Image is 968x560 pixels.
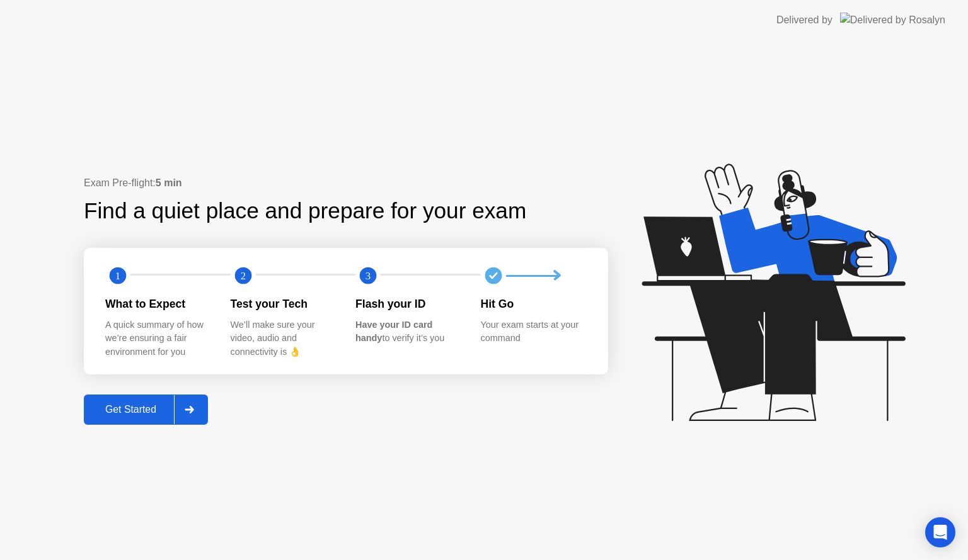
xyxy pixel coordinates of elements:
b: 5 min [156,177,182,188]
div: A quick summary of how we’re ensuring a fair environment for you [105,318,210,359]
text: 1 [115,270,120,282]
b: Have your ID card handy [355,320,432,344]
div: We’ll make sure your video, audio and connectivity is 👌 [231,318,336,359]
div: to verify it’s you [355,318,461,345]
img: Delivered by Rosalyn [840,13,945,27]
div: What to Expect [105,296,210,312]
div: Open Intercom Messenger [925,517,955,547]
div: Delivered by [776,13,833,28]
text: 3 [366,270,371,282]
div: Find a quiet place and prepare for your exam [84,194,528,228]
div: Get Started [88,404,174,415]
div: Hit Go [481,296,586,312]
div: Your exam starts at your command [481,318,586,345]
button: Get Started [84,395,208,425]
div: Flash your ID [355,296,461,312]
text: 2 [240,270,245,282]
div: Exam Pre-flight: [84,176,608,191]
div: Test your Tech [231,296,336,312]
